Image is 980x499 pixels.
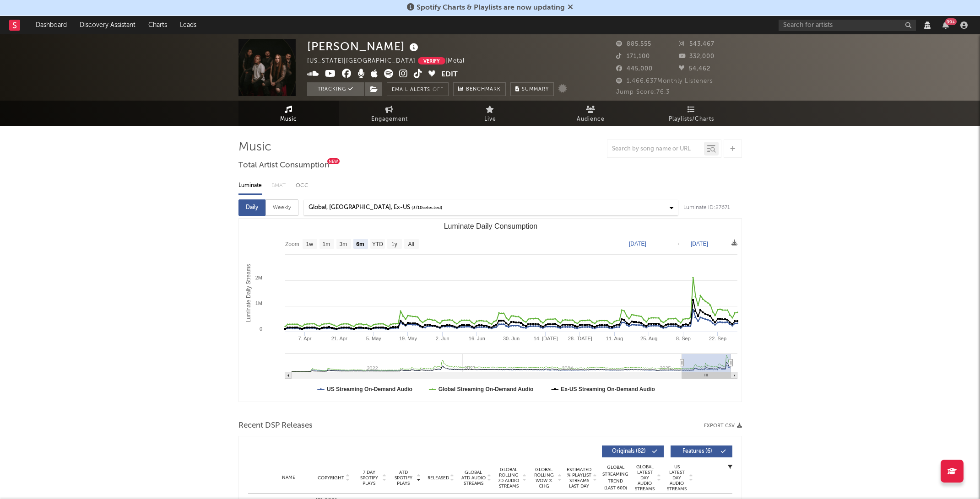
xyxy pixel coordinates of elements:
span: 7 Day Spotify Plays [357,470,381,486]
text: 14. [DATE] [533,336,558,341]
text: 0 [259,326,262,332]
span: Summary [522,87,549,92]
span: Benchmark [466,84,501,95]
button: Export CSV [704,423,742,429]
a: Discovery Assistant [73,16,142,34]
text: 11. Aug [606,336,623,341]
span: US Latest Day Audio Streams [666,464,688,492]
span: Playlists/Charts [669,114,714,125]
text: 19. May [399,336,417,341]
a: Benchmark [453,82,506,96]
span: Dismiss [568,4,573,11]
text: 30. Jun [503,336,519,341]
button: Email AlertsOff [387,82,449,96]
span: Copyright [318,475,344,481]
div: Weekly [265,199,298,216]
text: 1y [391,241,397,247]
text: 3m [339,241,347,247]
a: Live [440,101,541,126]
span: 54,462 [679,66,710,72]
div: Name [266,474,311,481]
button: Tracking [307,82,364,96]
button: Edit [441,69,458,80]
text: 2. Jun [435,336,449,341]
div: OCC [296,178,308,193]
text: US Streaming On-Demand Audio [327,386,412,392]
a: Audience [541,101,641,126]
span: Global ATD Audio Streams [461,470,486,486]
span: Spotify Charts & Playlists are now updating [417,4,565,11]
text: All [408,241,414,247]
svg: Luminate Daily Consumption [239,219,742,402]
div: Global, [GEOGRAPHIC_DATA], Ex-US [309,202,410,213]
text: 1w [306,241,313,247]
span: 543,467 [679,41,715,47]
a: Engagement [339,101,440,126]
span: Features ( 6 ) [677,449,719,454]
text: 1M [255,300,262,306]
div: [PERSON_NAME] [307,39,421,54]
em: Off [433,87,444,92]
text: [DATE] [691,241,708,247]
span: Music [280,114,297,125]
span: Recent DSP Releases [238,420,313,431]
span: 332,000 [679,54,715,59]
div: 99 + [945,18,957,25]
span: 1,466,637 Monthly Listeners [616,78,713,84]
text: 7. Apr [298,336,311,341]
text: Ex-US Streaming On-Demand Audio [561,386,655,392]
text: Luminate Daily Streams [245,264,251,322]
div: [US_STATE] | [GEOGRAPHIC_DATA] | Metal [307,56,486,67]
a: Charts [142,16,173,34]
a: Music [238,101,339,126]
a: Dashboard [29,16,73,34]
span: Global Rolling WoW % Chg [531,467,557,489]
input: Search by song name or URL [607,145,704,153]
text: 1m [322,241,330,247]
span: Originals ( 82 ) [608,449,650,454]
text: 2M [255,275,262,280]
button: Verify [418,57,445,64]
div: Daily [238,199,265,216]
text: 6m [356,241,364,247]
span: Engagement [371,114,408,125]
button: 99+ [942,21,949,29]
span: Global Rolling 7D Audio Streams [496,467,521,489]
span: 171,100 [616,54,650,59]
div: New [327,158,340,164]
span: Total Artist Consumption [238,160,329,171]
span: Released [428,475,449,481]
text: 5. May [366,336,381,341]
button: Summary [510,82,554,96]
div: Luminate ID: 27671 [683,202,742,213]
text: 21. Apr [331,336,347,341]
span: Jump Score: 76.3 [616,89,670,95]
span: Audience [577,114,605,125]
span: ATD Spotify Plays [391,470,416,486]
button: Features(6) [671,445,732,457]
span: ( 3 / 10 selected) [411,202,442,213]
text: YTD [372,241,383,247]
span: Live [484,114,496,125]
text: 22. Sep [709,336,726,341]
button: Originals(82) [602,445,664,457]
text: [DATE] [629,241,646,247]
a: Playlists/Charts [641,101,742,126]
span: 445,000 [616,66,653,72]
text: 8. Sep [676,336,690,341]
span: Estimated % Playlist Streams Last Day [567,467,592,489]
text: Luminate Daily Consumption [444,222,537,230]
text: Zoom [285,241,299,247]
span: 885,555 [616,41,651,47]
div: Global Streaming Trend (Last 60D) [602,464,629,492]
a: Leads [173,16,203,34]
div: Luminate [238,178,262,193]
span: Global Latest Day Audio Streams [634,464,656,492]
text: 25. Aug [640,336,657,341]
text: 16. Jun [468,336,485,341]
input: Search for artists [779,20,916,31]
text: 28. [DATE] [568,336,592,341]
text: → [675,241,681,247]
text: Global Streaming On-Demand Audio [438,386,533,392]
